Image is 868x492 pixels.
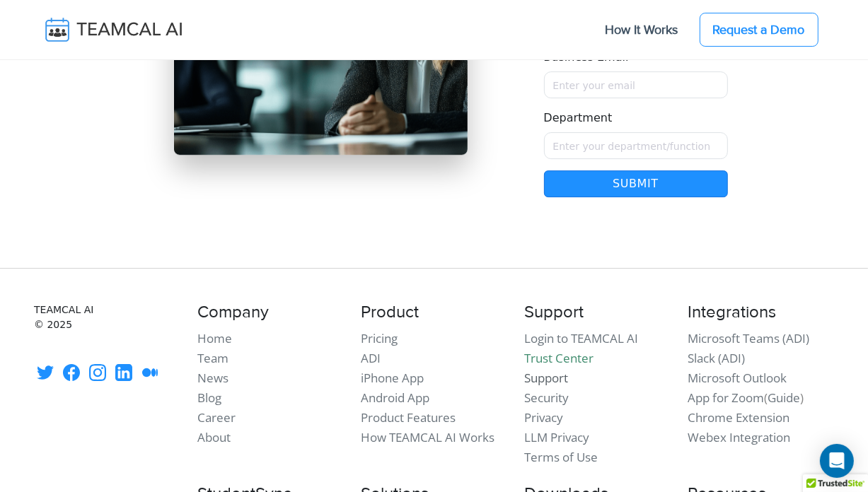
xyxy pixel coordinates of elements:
[524,350,594,366] a: Trust Center
[361,330,398,346] a: Pricing
[688,370,787,386] a: Microsoft Outlook
[361,303,507,323] h4: Product
[524,449,598,465] a: Terms of Use
[524,409,563,426] a: Privacy
[591,15,693,45] a: How It Works
[197,389,221,406] a: Blog
[820,444,854,478] div: Open Intercom Messenger
[688,350,745,366] a: Slack (ADI)
[768,389,800,406] a: Guide
[197,303,344,323] h4: Company
[524,303,671,323] h4: Support
[688,409,789,426] a: Chrome Extension
[688,389,764,406] a: App for Zoom
[361,370,424,386] a: iPhone App
[361,389,429,406] a: Android App
[688,388,834,408] li: ( )
[361,429,494,445] a: How TEAMCAL AI Works
[361,409,456,426] a: Product Features
[34,303,180,332] small: TEAMCAL AI © 2025
[544,132,728,159] input: Enter your department/function
[688,429,790,445] a: Webex Integration
[197,330,232,346] a: Home
[524,370,568,386] a: Support
[544,71,728,98] input: Enter your email
[197,429,231,445] a: About
[524,330,638,346] a: Login to TEAMCAL AI
[361,350,381,366] a: ADI
[688,303,834,323] h4: Integrations
[544,170,728,197] button: Submit
[700,13,818,47] a: Request a Demo
[544,110,613,127] label: Department
[197,370,228,386] a: News
[688,330,809,346] a: Microsoft Teams (ADI)
[524,429,589,445] a: LLM Privacy
[197,409,236,426] a: Career
[197,350,228,366] a: Team
[524,389,569,406] a: Security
